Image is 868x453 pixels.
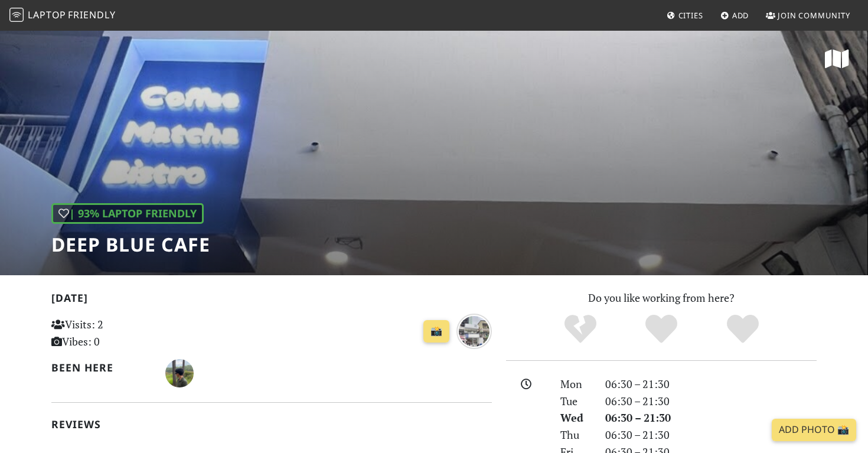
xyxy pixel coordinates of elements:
div: 06:30 – 21:30 [598,393,824,410]
a: about 2 months ago [456,322,492,337]
p: Visits: 2 Vibes: 0 [51,316,189,350]
div: 06:30 – 21:30 [598,376,824,393]
span: Cities [678,10,703,21]
span: Friendly [68,8,115,21]
div: 06:30 – 21:30 [598,426,824,444]
a: Add Photo 📸 [772,419,856,441]
div: Wed [553,409,598,426]
a: Cities [662,5,708,26]
div: Definitely! [702,313,784,346]
a: Add [716,5,754,26]
a: 📸 [423,320,449,343]
span: Add [732,10,749,21]
div: Yes [621,313,702,346]
img: about 2 months ago [456,314,492,349]
h2: [DATE] [51,292,492,309]
div: | 93% Laptop Friendly [51,203,204,224]
span: Houng Lymeng [165,365,194,379]
h2: Reviews [51,418,492,431]
p: Do you like working from here? [506,289,817,307]
div: Thu [553,426,598,444]
div: No [540,313,621,346]
img: LaptopFriendly [9,8,24,22]
img: 6604-houng.jpg [165,359,194,387]
div: 06:30 – 21:30 [598,409,824,426]
div: Tue [553,393,598,410]
span: Join Community [778,10,850,21]
h1: Deep Blue Cafe [51,233,210,256]
span: Laptop [28,8,66,21]
a: LaptopFriendly LaptopFriendly [9,5,116,26]
h2: Been here [51,361,151,374]
div: Mon [553,376,598,393]
a: Join Community [761,5,855,26]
